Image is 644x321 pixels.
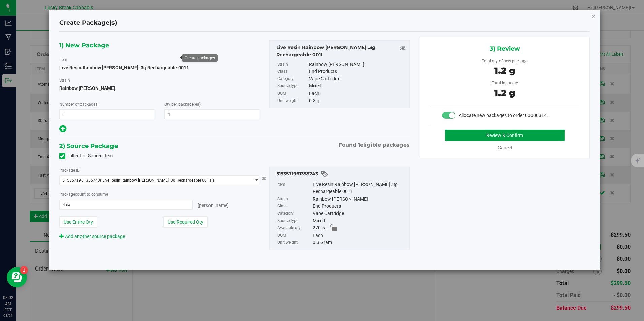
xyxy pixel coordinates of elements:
[277,181,311,195] label: Item
[59,65,189,70] span: Live Resin Rainbow [PERSON_NAME] .3g Rechargeable 0011
[59,168,80,173] span: Package ID
[313,195,406,203] div: Rainbow [PERSON_NAME]
[277,75,308,83] label: Category
[198,203,229,208] span: [PERSON_NAME]
[277,61,308,68] label: Strain
[277,203,311,210] label: Class
[309,75,406,83] div: Vape Cartridge
[277,210,311,217] label: Category
[75,192,86,197] span: count
[277,217,311,225] label: Source type
[482,59,527,63] span: Total qty of new package
[309,68,406,75] div: End Products
[309,97,406,105] div: 0.3 g
[59,192,108,197] span: Package to consume
[59,83,260,93] span: Rainbow [PERSON_NAME]
[494,65,515,76] span: 1.2 g
[492,81,518,85] span: Total input qty
[165,110,259,119] input: 4
[277,68,308,75] label: Class
[494,87,515,98] span: 1.2 g
[358,142,360,148] span: 1
[309,90,406,97] div: Each
[313,181,406,195] div: Live Resin Rainbow [PERSON_NAME] .3g Rechargeable 0011
[313,239,406,246] div: 0.3 Gram
[59,141,118,151] span: 2) Source Package
[313,210,406,217] div: Vape Cartridge
[59,102,97,107] span: Number of packages
[194,102,201,107] span: (ea)
[59,77,70,83] label: Strain
[313,232,406,239] div: Each
[62,178,100,183] span: 5153571961355743
[251,176,259,185] span: select
[445,130,565,141] button: Review & Confirm
[59,40,109,50] span: 1) New Package
[498,145,512,150] a: Cancel
[59,19,117,27] h4: Create Package(s)
[309,61,406,68] div: Rainbow [PERSON_NAME]
[277,90,308,97] label: UOM
[164,102,201,107] span: Qty per package
[163,216,208,228] button: Use Required Qty
[59,216,97,228] button: Use Entire Qty
[277,224,311,232] label: Available qty
[277,97,308,105] label: Unit weight
[59,57,67,63] label: Item
[277,195,311,203] label: Strain
[277,232,311,239] label: UOM
[59,152,113,159] label: Filter For Source Item
[490,44,520,54] span: 3) Review
[7,267,27,287] iframe: Resource center
[459,113,548,118] span: Allocate new packages to order 00000314.
[313,224,327,232] span: 270 ea
[59,127,66,133] span: Add new output
[313,217,406,225] div: Mixed
[59,234,125,239] a: Add another source package
[276,44,406,58] div: Live Resin Rainbow Beltz .3g Rechargeable 0011
[185,56,215,60] div: Create packages
[276,170,406,178] div: 5153571961355743
[277,239,311,246] label: Unit weight
[260,174,268,183] button: Cancel button
[339,141,410,149] span: Found eligible packages
[277,82,308,90] label: Source type
[60,200,192,209] input: 4 ea
[20,266,28,274] iframe: Resource center unread badge
[60,110,154,119] input: 1
[309,82,406,90] div: Mixed
[313,203,406,210] div: End Products
[100,178,214,183] span: ( Live Resin Rainbow [PERSON_NAME] .3g Rechargeable 0011 )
